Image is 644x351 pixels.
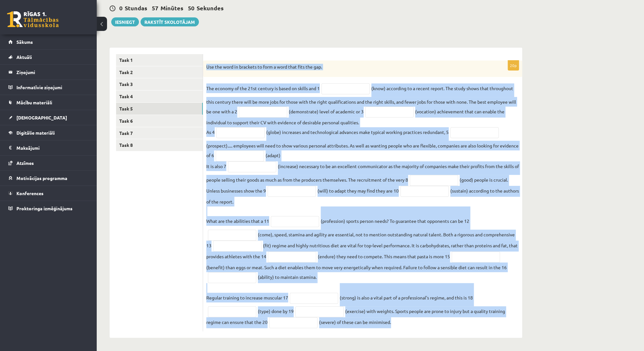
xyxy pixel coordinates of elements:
a: Task 1 [116,54,203,66]
a: Ziņojumi [8,65,89,80]
a: Motivācijas programma [8,171,89,185]
a: Mācību materiāli [8,95,89,110]
legend: Ziņojumi [16,65,89,80]
a: Task 4 [116,90,203,102]
span: Atzīmes [16,160,34,166]
p: The economy of the 21st century is based on skills and 1 [206,83,320,93]
span: Stundas [125,4,147,12]
p: Use the word in brackets to form a word that fits the gap. [206,64,487,70]
a: Task 6 [116,115,203,127]
a: Informatīvie ziņojumi [8,80,89,95]
span: 0 [119,4,122,12]
span: Konferences [16,190,44,196]
p: As 4 [206,127,215,137]
legend: Maksājumi [16,140,89,155]
a: Task 3 [116,78,203,90]
a: Task 7 [116,127,203,139]
a: Aktuāli [8,50,89,64]
a: Rīgas 1. Tālmācības vidusskola [7,11,59,27]
span: Sākums [16,39,33,45]
span: [DEMOGRAPHIC_DATA] [16,115,67,120]
a: Task 8 [116,139,203,151]
span: Minūtes [161,4,183,12]
a: Digitālie materiāli [8,125,89,140]
p: Regular training to increase muscular 17 [206,283,288,302]
a: Task 5 [116,103,203,115]
a: Rakstīt skolotājam [141,17,199,26]
a: Proktoringa izmēģinājums [8,201,89,216]
span: Motivācijas programma [16,175,67,181]
p: It is also 7 [206,161,226,171]
span: Sekundes [197,4,224,12]
span: Mācību materiāli [16,100,52,105]
a: Task 2 [116,66,203,78]
a: Maksājumi [8,140,89,155]
fieldset: (know) according to a recent report. The study shows that throughout this century there will be m... [206,83,519,328]
span: 50 [188,4,194,12]
a: Atzīmes [8,156,89,170]
a: Konferences [8,186,89,201]
span: Aktuāli [16,54,32,60]
p: What are the abilities that a 11 [206,206,269,226]
a: Sākums [8,34,89,49]
a: [DEMOGRAPHIC_DATA] [8,110,89,125]
button: Iesniegt [111,17,139,26]
span: 57 [152,4,158,12]
span: Proktoringa izmēģinājums [16,205,73,211]
span: Digitālie materiāli [16,130,55,136]
legend: Informatīvie ziņojumi [16,80,89,95]
p: 20p [508,60,519,71]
